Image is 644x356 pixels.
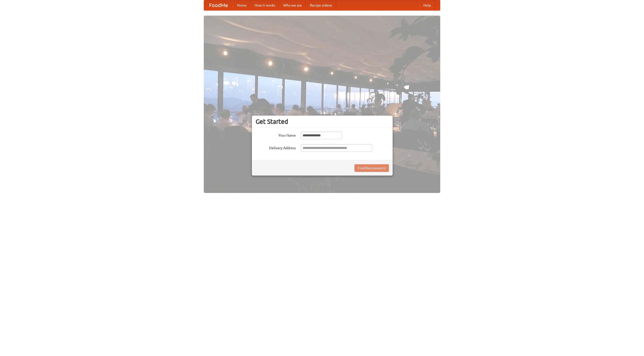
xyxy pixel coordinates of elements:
button: Find Restaurants! [354,164,389,172]
label: Delivery Address [256,144,296,150]
a: Help [419,0,435,10]
a: How it works [251,0,279,10]
h3: Get Started [256,118,389,125]
a: FoodMe [204,0,233,10]
a: Home [233,0,251,10]
a: Recipe videos [306,0,336,10]
label: Your Name [256,132,296,138]
a: Who we are [279,0,306,10]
